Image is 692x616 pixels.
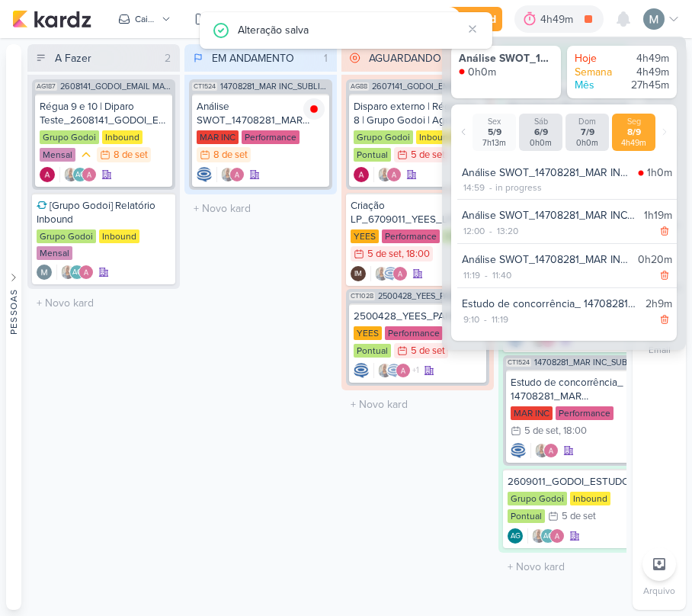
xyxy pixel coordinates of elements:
img: Iara Santos [63,167,78,182]
div: Análise SWOT_14708281_MAR INC_SUBLIME_JARDINS_PLANEJAMENTO ESTRATÉGICO [462,207,638,223]
img: kardz.app [12,10,91,28]
img: Caroline Traven De Andrade [386,363,402,378]
input: + Novo kard [30,292,177,314]
div: 5 de set [411,346,445,356]
div: 4h49m [615,138,652,148]
img: Alessandra Gomes [354,167,369,182]
span: AG187 [35,82,57,91]
img: Alessandra Gomes [392,266,408,281]
img: Iara Santos [377,363,392,378]
div: 1h19m [644,207,672,223]
div: Mensal [37,246,72,260]
p: AG [72,269,82,277]
span: 2607141_GODOI_EMAIL MARKETING_AGOSTO [372,82,486,91]
div: Novo Kard [445,11,496,27]
div: YEES [351,229,379,243]
div: Performance [385,326,443,340]
div: Criador(a): Aline Gimenez Graciano [508,528,523,544]
div: Alteração salva [238,21,462,38]
div: 8 de set [213,150,248,160]
img: Mariana Amorim [37,265,52,280]
div: Dom [569,117,606,127]
div: Criador(a): Isabella Machado Guimarães [351,266,366,281]
img: Alessandra Gomes [78,265,94,280]
img: Caroline Traven De Andrade [511,443,526,458]
div: in progress [495,181,542,194]
div: Colaboradores: Iara Santos, Caroline Traven De Andrade, Alessandra Gomes, Isabella Machado Guimarães [373,363,419,378]
div: 8 de set [114,150,148,160]
img: Alessandra Gomes [386,167,402,182]
div: Criação LP_6709011_YEES_LP MEETING_PARQUE BUENA VISTA [351,199,485,226]
div: 7h13m [476,138,513,148]
span: CT1028 [349,292,375,300]
p: Arquivo [643,584,675,598]
div: 5 de set [562,512,596,521]
div: 13:20 [495,224,520,238]
div: Semana [575,66,620,79]
div: Pessoas [7,289,21,335]
div: - [486,181,495,194]
div: 11:19 [490,313,510,326]
div: Performance [242,130,300,144]
div: 5 de set [524,426,559,436]
input: + Novo kard [187,197,334,220]
img: tracking [638,170,644,176]
img: Alessandra Gomes [396,363,411,378]
div: Grupo Godoi [40,130,99,144]
img: Caroline Traven De Andrade [354,363,369,378]
div: 0h0m [468,66,496,79]
span: 2608141_GODOI_EMAIL MARKETING_SETEMBRO [60,82,172,91]
span: 14708281_MAR INC_SUBLIME_JARDINS_PLANEJAMENTO ESTRATÉGICO [220,82,329,91]
div: - [486,224,495,238]
div: Sáb [522,117,559,127]
div: Criador(a): Alessandra Gomes [40,167,55,182]
div: Inbound [99,229,139,243]
div: Aline Gimenez Graciano [69,265,85,280]
p: IM [354,271,362,278]
div: 5 de set [411,150,445,160]
div: Grupo Godoi [508,492,567,505]
div: [Grupo Godoi] Relatório Inbound [37,199,171,226]
div: Criador(a): Caroline Traven De Andrade [354,363,369,378]
div: 5 de set [367,249,402,259]
div: 5/9 [476,127,513,138]
div: Colaboradores: Iara Santos, Aline Gimenez Graciano, Alessandra Gomes [59,167,97,182]
div: 12:00 [462,224,486,238]
div: 2 [159,50,177,66]
div: Colaboradores: Iara Santos, Alessandra Gomes [530,443,559,458]
div: 7/9 [569,127,606,138]
div: Estudo de concorrência_ 14708281_MAR INC_SUBLIME_JARDINS_PLANEJAMENTO ESTRATÉGICO [511,376,639,403]
div: Criador(a): Caroline Traven De Andrade [511,443,526,458]
div: MAR INC [511,406,553,420]
div: , 18:00 [559,426,587,436]
div: Aline Gimenez Graciano [540,528,556,544]
input: + Novo kard [344,393,491,415]
div: Colaboradores: Iara Santos, Alessandra Gomes [373,167,402,182]
p: AG [75,172,85,179]
span: CT1524 [506,358,531,367]
img: Caroline Traven De Andrade [383,266,399,281]
div: Pontual [354,148,391,162]
div: 1 [318,50,334,66]
div: Colaboradores: Iara Santos, Aline Gimenez Graciano, Alessandra Gomes [527,528,565,544]
div: Performance [556,406,614,420]
div: Colaboradores: Iara Santos, Alessandra Gomes [216,167,245,182]
div: Régua 9 e 10 | Diparo Teste_2608141_GODOI_EMAIL MARKETING_SETEMBRO [40,100,168,127]
input: + Novo kard [501,556,648,578]
span: CT1524 [192,82,217,91]
span: 2500428_YEES_PARQUE_BUENA_VISTA_AJUSTE_LP [378,292,486,300]
img: Mariana Amorim [643,8,665,30]
div: Colaboradores: Iara Santos, Caroline Traven De Andrade, Alessandra Gomes [370,266,408,281]
div: Mensal [40,148,75,162]
img: Iara Santos [220,167,235,182]
div: Análise SWOT_14708281_MAR INC_SUBLIME_JARDINS_PLANEJAMENTO ESTRATÉGICO [462,252,632,268]
img: tracking [459,69,465,75]
div: 0h20m [638,252,672,268]
img: Alessandra Gomes [82,167,97,182]
span: +1 [411,364,419,377]
img: Iara Santos [374,266,389,281]
div: Seg [615,117,652,127]
div: - [482,268,491,282]
img: tracking [303,98,325,120]
div: , 18:00 [402,249,430,259]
